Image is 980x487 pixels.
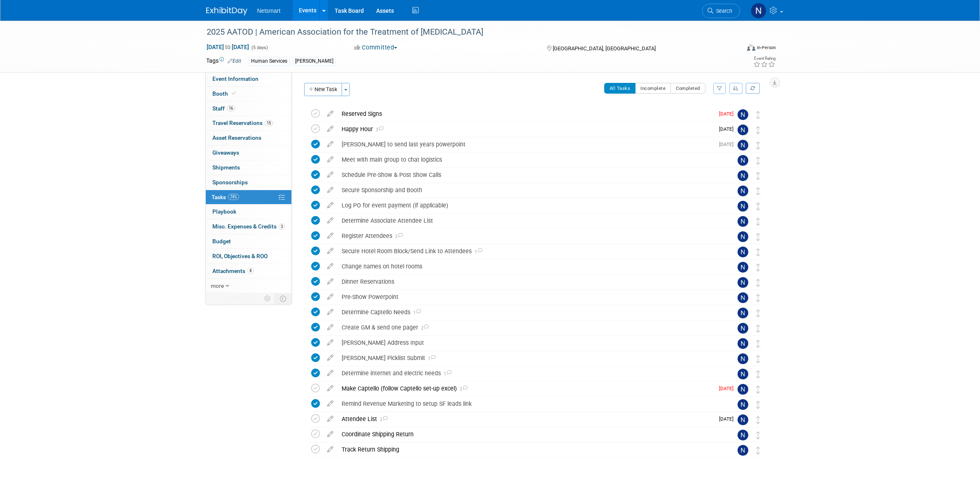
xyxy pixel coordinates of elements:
div: In-Person [757,45,776,51]
div: Event Rating [753,56,775,61]
i: Move task [756,233,760,241]
span: [DATE] [719,126,738,132]
span: (5 days) [251,45,268,50]
div: [PERSON_NAME] [293,57,336,66]
span: [DATE] [719,141,738,147]
div: Schedule Pre-Show & Post Show Calls [338,168,721,182]
a: Asset Reservations [206,131,291,145]
span: Staff [212,105,235,112]
span: 2 [457,386,468,392]
a: edit [323,263,338,270]
img: Nina Finn [738,430,748,440]
span: 1 [472,249,482,254]
span: 1 [425,356,436,361]
span: Tasks [212,194,239,200]
img: Nina Finn [738,292,748,303]
div: Coordinate Shipping Return [338,427,721,441]
img: Nina Finn [751,3,766,19]
div: Make Captello (follow Captello set-up excel) [338,381,714,395]
div: Reserved Signs [338,107,714,121]
a: more [206,279,291,293]
a: edit [323,141,338,148]
div: Track Return Shipping [338,442,721,456]
span: Budget [212,238,231,245]
div: [PERSON_NAME] Address Input [338,336,721,350]
i: Move task [756,263,760,271]
img: Nina Finn [738,186,748,196]
span: Booth [212,90,237,97]
a: edit [323,324,338,331]
i: Move task [756,309,760,317]
i: Move task [756,202,760,210]
div: Log PO for event payment (if applicable) [338,198,721,212]
i: Move task [756,126,760,134]
span: 3 [279,224,285,230]
img: Nina Finn [738,308,748,318]
a: edit [323,232,338,240]
button: Completed [670,83,705,94]
button: New Task [304,83,342,96]
img: Nina Finn [738,338,748,349]
a: Giveaways [206,146,291,160]
span: Netsmart [257,7,281,14]
a: edit [323,171,338,179]
a: ROI, Objectives & ROO [206,249,291,263]
div: Determine internet and electric needs [338,366,721,380]
span: Asset Reservations [212,134,261,141]
div: [PERSON_NAME] Picklist Submit [338,351,721,365]
i: Move task [756,431,760,439]
i: Move task [756,279,760,287]
button: All Tasks [604,83,636,94]
span: [DATE] [719,416,738,422]
i: Move task [756,248,760,256]
div: Create GM & send one pager [338,320,721,334]
img: Nina Finn [738,323,748,334]
a: Edit [228,58,241,64]
i: Move task [756,218,760,226]
a: edit [323,278,338,285]
a: Staff16 [206,101,291,116]
a: Misc. Expenses & Credits3 [206,219,291,234]
td: Personalize Event Tab Strip [261,293,275,304]
span: [GEOGRAPHIC_DATA], [GEOGRAPHIC_DATA] [553,45,656,52]
i: Move task [756,401,760,409]
span: Playbook [212,208,236,215]
img: Nina Finn [738,399,748,410]
i: Move task [756,141,760,149]
img: Nina Finn [738,109,748,120]
a: edit [323,156,338,163]
a: edit [323,400,338,407]
span: Search [713,8,732,14]
a: edit [323,446,338,453]
i: Move task [756,187,760,195]
span: 1 [410,310,421,315]
a: Event Information [206,72,291,86]
span: 2 [377,417,388,422]
span: Sponsorships [212,179,248,186]
img: Nina Finn [738,170,748,181]
i: Move task [756,340,760,348]
span: 2 [392,234,403,239]
img: Nina Finn [738,277,748,288]
a: Budget [206,234,291,249]
span: 2 [418,325,429,331]
a: Sponsorships [206,175,291,190]
i: Booth reservation complete [232,91,236,96]
div: Dinner Reservations [338,275,721,289]
a: edit [323,354,338,362]
div: Determine Associate Attendee List [338,214,721,228]
i: Move task [756,370,760,378]
img: Nina Finn [738,369,748,379]
img: Nina Finn [738,125,748,135]
div: 2025 AATOD | American Association for the Treatment of [MEDICAL_DATA] [204,25,728,40]
i: Move task [756,325,760,332]
div: Meet with main group to chat logistics [338,153,721,167]
img: Nina Finn [738,231,748,242]
a: Shipments [206,160,291,175]
span: Misc. Expenses & Credits [212,223,285,230]
div: Determine Captello Needs [338,305,721,319]
img: Nina Finn [738,216,748,227]
img: Nina Finn [738,414,748,425]
a: Refresh [746,83,760,94]
a: edit [323,339,338,346]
